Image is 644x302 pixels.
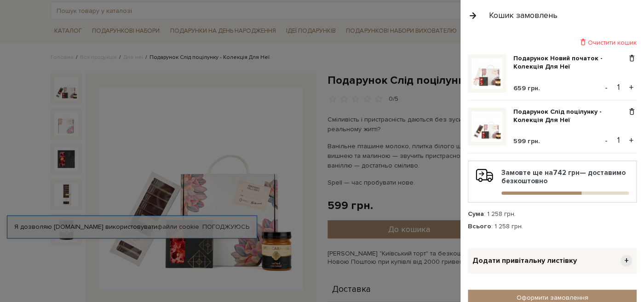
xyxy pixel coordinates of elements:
button: + [626,134,637,147]
span: + [621,255,632,267]
img: Подарунок Слід поцілунку - Колекція Для Неї [471,111,502,142]
div: : 1 258 грн. [468,210,637,218]
div: Замовте ще на — доставимо безкоштовно [476,168,629,195]
strong: Всього [468,222,491,230]
span: 599 грн. [513,137,540,145]
div: Очистити кошик [468,38,637,47]
div: Кошик замовлень [489,10,558,21]
button: - [602,134,611,147]
button: + [626,81,637,94]
b: 742 грн [553,168,580,177]
button: - [602,81,611,94]
div: : 1 258 грн. [468,222,637,231]
a: Подарунок Слід поцілунку - Колекція Для Неї [513,108,627,124]
span: 659 грн. [513,84,540,92]
strong: Сума [468,210,484,218]
a: Подарунок Новий початок - Колекція Для Неї [513,54,627,71]
img: Подарунок Новий початок - Колекція Для Неї [471,58,502,89]
span: Додати привітальну листівку [472,256,577,266]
